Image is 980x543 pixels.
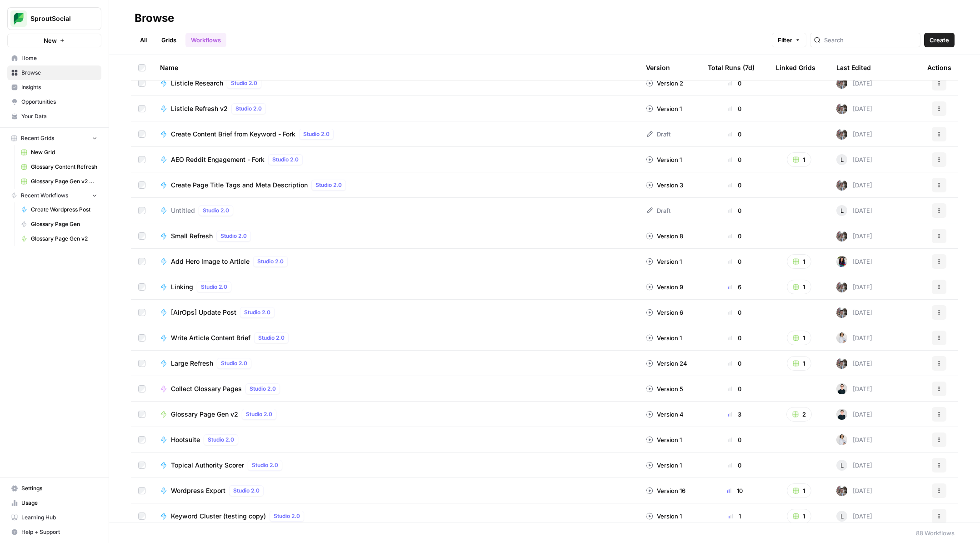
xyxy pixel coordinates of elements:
[31,220,97,228] span: Glossary Page Gen
[772,33,806,47] button: Filter
[21,54,97,62] span: Home
[836,154,872,165] div: [DATE]
[21,484,97,493] span: Settings
[646,155,682,164] div: Version 1
[836,332,847,343] img: jknv0oczz1bkybh4cpsjhogg89cj
[160,485,631,496] a: Wordpress ExportStudio 2.0
[836,409,847,420] img: n9xndi5lwoeq5etgtp70d9fpgdjr
[274,512,300,520] span: Studio 2.0
[787,254,811,269] button: 1
[160,103,631,114] a: Listicle Refresh v2Studio 2.0
[160,358,631,369] a: Large RefreshStudio 2.0
[708,359,761,368] div: 0
[160,129,631,140] a: Create Content Brief from Keyword - ForkStudio 2.0
[160,460,631,471] a: Topical Authority ScorerStudio 2.0
[7,95,101,109] a: Opportunities
[708,55,755,80] div: Total Runs (7d)
[171,206,195,215] span: Untitled
[836,103,872,114] div: [DATE]
[21,499,97,507] span: Usage
[708,181,761,190] div: 0
[252,461,278,469] span: Studio 2.0
[7,34,101,47] button: New
[171,333,250,342] span: Write Article Content Brief
[787,509,811,523] button: 1
[135,11,174,25] div: Browse
[160,383,631,394] a: Collect Glossary PagesStudio 2.0
[840,206,844,215] span: L
[7,496,101,510] a: Usage
[787,356,811,371] button: 1
[7,189,101,202] button: Recent Workflows
[646,55,670,80] div: Version
[156,33,182,47] a: Grids
[840,155,844,164] span: L
[708,130,761,139] div: 0
[7,131,101,145] button: Recent Grids
[21,69,97,77] span: Browse
[160,78,631,89] a: Listicle ResearchStudio 2.0
[708,104,761,113] div: 0
[21,513,97,522] span: Learning Hub
[160,409,631,420] a: Glossary Page Gen v2Studio 2.0
[250,385,276,393] span: Studio 2.0
[201,283,227,291] span: Studio 2.0
[836,332,872,343] div: [DATE]
[836,434,847,445] img: jknv0oczz1bkybh4cpsjhogg89cj
[836,103,847,114] img: a2mlt6f1nb2jhzcjxsuraj5rj4vi
[708,308,761,317] div: 0
[31,177,97,186] span: Glossary Page Gen v2 Grid
[160,332,631,343] a: Write Article Content BriefStudio 2.0
[646,104,682,113] div: Version 1
[160,154,631,165] a: AEO Reddit Engagement - ForkStudio 2.0
[160,434,631,445] a: HootsuiteStudio 2.0
[160,256,631,267] a: Add Hero Image to ArticleStudio 2.0
[171,410,238,419] span: Glossary Page Gen v2
[787,280,811,294] button: 1
[836,180,872,191] div: [DATE]
[257,257,284,266] span: Studio 2.0
[17,160,101,174] a: Glossary Content Refresh
[171,104,228,113] span: Listicle Refresh v2
[836,460,872,471] div: [DATE]
[916,528,955,538] div: 88 Workflows
[836,282,847,292] img: a2mlt6f1nb2jhzcjxsuraj5rj4vi
[44,36,57,45] span: New
[708,231,761,241] div: 0
[171,384,242,393] span: Collect Glossary Pages
[171,512,266,521] span: Keyword Cluster (testing copy)
[778,35,792,45] span: Filter
[17,174,101,189] a: Glossary Page Gen v2 Grid
[160,55,631,80] div: Name
[171,257,250,266] span: Add Hero Image to Article
[160,282,631,292] a: LinkingStudio 2.0
[708,461,761,470] div: 0
[258,334,285,342] span: Studio 2.0
[836,55,871,80] div: Last Edited
[646,435,682,444] div: Version 1
[646,181,683,190] div: Version 3
[7,109,101,124] a: Your Data
[836,307,872,318] div: [DATE]
[171,181,308,190] span: Create Page Title Tags and Meta Description
[836,180,847,191] img: a2mlt6f1nb2jhzcjxsuraj5rj4vi
[836,485,847,496] img: a2mlt6f1nb2jhzcjxsuraj5rj4vi
[786,407,812,422] button: 2
[246,410,272,418] span: Studio 2.0
[21,112,97,121] span: Your Data
[7,7,101,30] button: Workspace: SproutSocial
[221,359,247,367] span: Studio 2.0
[7,65,101,80] a: Browse
[272,156,299,164] span: Studio 2.0
[930,35,949,45] span: Create
[231,79,257,87] span: Studio 2.0
[21,191,68,200] span: Recent Workflows
[10,10,27,27] img: SproutSocial Logo
[21,83,97,91] span: Insights
[203,206,229,215] span: Studio 2.0
[708,257,761,266] div: 0
[160,307,631,318] a: [AirOps] Update PostStudio 2.0
[836,205,872,216] div: [DATE]
[17,145,101,160] a: New Grid
[31,235,97,243] span: Glossary Page Gen v2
